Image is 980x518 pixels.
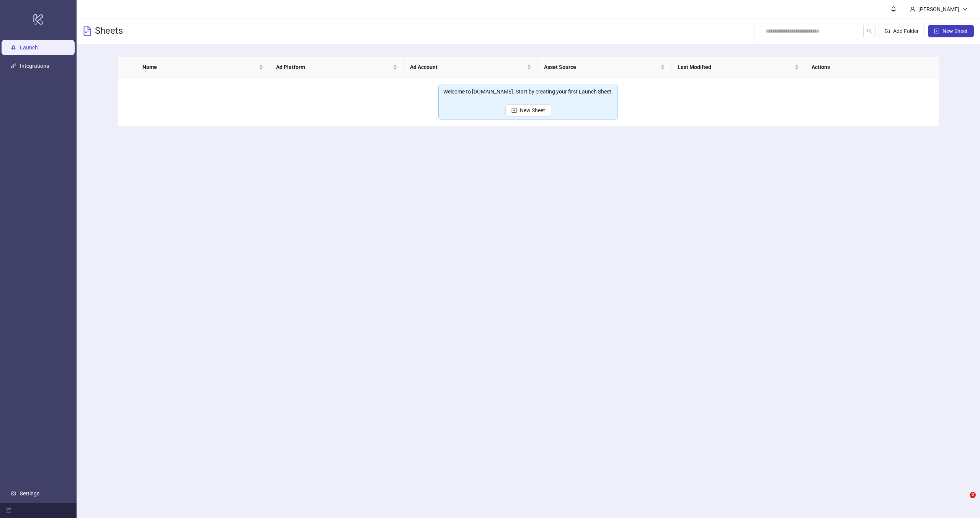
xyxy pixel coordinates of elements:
span: plus-square [934,28,939,34]
button: New Sheet [505,104,551,116]
th: Actions [805,57,939,78]
button: New Sheet [928,25,974,37]
th: Ad Platform [270,57,404,78]
span: New Sheet [942,28,968,34]
span: down [962,7,968,12]
span: menu-fold [6,508,11,513]
a: Launch [20,44,38,51]
h3: Sheets [95,25,123,37]
span: folder-add [885,28,890,34]
span: search [867,28,872,34]
button: Add Folder [879,25,925,37]
span: plus-square [511,108,517,113]
span: Ad Platform [276,63,391,71]
div: Welcome to [DOMAIN_NAME]. Start by creating your first Launch Sheet. [443,87,613,96]
span: file-text [83,26,92,36]
span: Asset Source [544,63,659,71]
th: Last Modified [671,57,805,78]
span: user [910,7,915,12]
th: Asset Source [538,57,672,78]
a: Settings [20,490,39,497]
span: Add Folder [893,28,919,34]
th: Ad Account [404,57,538,78]
div: [PERSON_NAME] [915,5,962,13]
span: 2 [970,492,976,498]
span: Ad Account [410,63,525,71]
a: Integrations [20,63,49,69]
th: Name [136,57,270,78]
span: Last Modified [678,63,793,71]
span: Name [142,63,258,71]
span: New Sheet [520,107,545,113]
iframe: Intercom live chat [954,492,972,510]
span: bell [891,6,896,11]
